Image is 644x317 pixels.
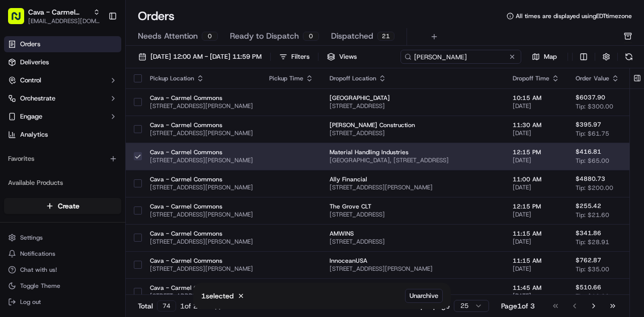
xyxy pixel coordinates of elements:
div: 📗 [10,226,18,234]
span: Tip: $10.00 [576,292,609,300]
button: Unarchive [405,289,443,303]
div: Pickup Location [150,74,253,82]
span: [STREET_ADDRESS] [330,238,497,246]
span: Chat with us! [20,266,57,274]
span: [STREET_ADDRESS][PERSON_NAME] [150,183,253,191]
span: $341.86 [576,229,601,237]
div: Past conversations [10,131,67,139]
span: Settings [20,234,43,242]
span: Analytics [20,130,48,139]
span: Toggle Theme [20,282,60,290]
span: The Grove CLT [330,202,497,210]
span: Tip: $300.00 [576,102,613,111]
span: [STREET_ADDRESS] [330,129,497,137]
span: Knowledge Base [20,225,77,235]
span: Tip: $61.75 [576,130,609,138]
button: [EMAIL_ADDRESS][DOMAIN_NAME] [28,17,100,25]
span: [DATE] [513,292,559,300]
span: Views [339,52,357,61]
span: Orders [20,40,40,49]
span: API Documentation [95,225,162,235]
span: $510.66 [576,283,601,291]
span: [STREET_ADDRESS] [330,210,497,219]
span: Tip: $65.00 [576,157,609,165]
span: $255.42 [576,202,601,210]
a: 📗Knowledge Base [6,221,81,239]
span: Cava - Carmel Commons [150,94,253,102]
button: Chat with us! [4,263,121,277]
span: [GEOGRAPHIC_DATA] [330,94,497,102]
span: Cava - Carmel Commons [28,7,89,17]
span: InnoceanUSA [330,257,497,265]
span: Ally Financial [330,175,497,183]
span: [STREET_ADDRESS][PERSON_NAME] [150,238,253,246]
span: [STREET_ADDRESS][PERSON_NAME] [150,292,253,300]
span: • [84,183,87,191]
button: Log out [4,295,121,309]
input: Got a question? Start typing here... [26,65,181,75]
button: Views [323,50,361,64]
span: [DATE] [513,129,559,137]
span: $762.87 [576,256,601,264]
span: [STREET_ADDRESS][PERSON_NAME] [150,265,253,273]
span: $416.81 [576,148,601,156]
div: We're available if you need us! [45,106,138,114]
span: $4880.73 [576,175,605,183]
button: [DATE] 12:00 AM - [DATE] 11:59 PM [134,50,266,64]
div: Filters [291,52,309,61]
span: Orchestrate [20,94,55,103]
span: 10:15 AM [513,94,559,102]
img: 1736555255976-a54dd68f-1ca7-489b-9aae-adbdc363a1c4 [10,96,28,114]
span: Create [58,201,79,211]
span: 11:30 AM [513,121,559,129]
div: 0 [202,32,218,41]
a: Powered byPylon [71,242,122,250]
div: Order Value [576,74,619,82]
span: Needs Attention [138,30,198,42]
span: [STREET_ADDRESS][PERSON_NAME] [330,183,497,191]
span: Pylon [100,243,122,250]
span: Control [20,76,41,85]
span: Tip: $21.60 [576,211,609,219]
span: [DATE] [513,210,559,219]
span: Material Handling Industries [330,148,497,156]
div: 0 [303,32,319,41]
img: 1727276513143-84d647e1-66c0-4f92-a045-3c9f9f5dfd92 [21,96,39,114]
input: Type to search [400,50,521,64]
span: [DATE] [513,102,559,110]
span: Dispatched [331,30,373,42]
span: 12:15 PM [513,148,559,156]
span: Cava - Carmel Commons [150,148,253,156]
span: $6037.90 [576,93,605,101]
button: Orchestrate [4,90,121,107]
span: [DATE] [89,183,110,191]
span: [GEOGRAPHIC_DATA], [STREET_ADDRESS] [330,156,497,164]
div: Available Products [4,175,121,191]
div: 1 of 25 row(s) selected. [180,301,253,311]
img: 1736555255976-a54dd68f-1ca7-489b-9aae-adbdc363a1c4 [20,183,28,191]
a: Deliveries [4,54,121,70]
a: Analytics [4,127,121,143]
span: AMWINS [330,230,497,238]
button: Cava - Carmel Commons[EMAIL_ADDRESS][DOMAIN_NAME] [4,4,104,28]
div: 21 [377,32,394,41]
button: Toggle Theme [4,279,121,293]
span: [DATE] [513,265,559,273]
span: [DATE] 12:00 AM - [DATE] 11:59 PM [150,52,262,61]
span: Unarchive [410,291,438,300]
span: Log out [20,298,41,306]
div: Start new chat [45,96,165,106]
button: Map [525,51,563,63]
div: Pickup Time [269,74,313,82]
div: Page 1 of 3 [501,301,535,311]
button: Refresh [622,50,636,64]
span: $395.97 [576,121,601,129]
span: Cava - Carmel Commons [150,257,253,265]
span: • [87,156,91,164]
a: 💻API Documentation [81,221,166,239]
div: Total [138,300,176,311]
span: 11:15 AM [513,230,559,238]
span: Map [544,52,557,61]
span: [STREET_ADDRESS][PERSON_NAME] [330,265,497,273]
